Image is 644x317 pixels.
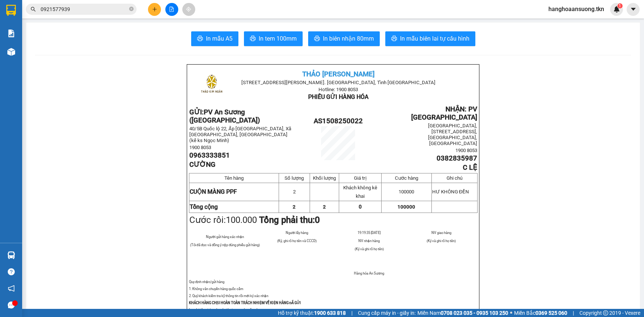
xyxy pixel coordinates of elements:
[343,185,377,199] span: Khách không kê khai
[31,7,36,12] span: search
[293,189,296,194] span: 2
[354,175,366,181] span: Giá trị
[286,231,308,235] span: Người lấy hàng
[293,204,296,210] span: 2
[359,204,362,210] span: 0
[8,268,15,275] span: question-circle
[190,243,260,247] span: (Tôi đã đọc và đồng ý nộp đúng phiếu gửi hàng)
[129,7,134,11] span: close-circle
[455,148,477,153] span: 1900 8053
[323,204,326,210] span: 2
[7,251,15,259] img: warehouse-icon
[189,287,243,291] span: 1. Không vân chuyển hàng quốc cấm
[152,7,157,12] span: plus
[437,154,477,162] span: 0382835987
[431,231,451,235] span: NV giao hàng
[417,309,508,317] span: Miền Nam
[244,31,303,46] button: printerIn tem 100mm
[411,105,477,121] span: NHẬN: PV [GEOGRAPHIC_DATA]
[259,34,297,43] span: In tem 100mm
[302,70,375,78] span: THẢO [PERSON_NAME]
[189,215,320,225] span: Cước rồi:
[427,239,456,243] span: (Ký và ghi rõ họ tên)
[543,4,610,14] span: hanghoaansuong.tkn
[277,239,317,243] span: (Ký, ghi rõ họ tên và CCCD)
[603,310,608,316] span: copyright
[191,31,238,46] button: printerIn mẫu A5
[189,108,260,124] span: PV An Sương ([GEOGRAPHIC_DATA])
[358,239,380,243] span: NV nhận hàng
[259,215,320,225] strong: Tổng phải thu:
[358,309,416,317] span: Cung cấp máy in - giấy in:
[189,145,211,150] span: 1900 8053
[315,215,320,225] span: 0
[250,35,256,42] span: printer
[169,7,174,12] span: file-add
[323,34,374,43] span: In biên nhận 80mm
[129,6,134,13] span: close-circle
[278,309,346,317] span: Hỗ trợ kỹ thuật:
[190,188,237,195] span: CUỘN MÀNG PPF
[432,189,469,194] span: HƯ KHÔNG ĐỀN
[613,6,620,13] img: icon-new-feature
[535,310,567,316] strong: 0369 525 060
[189,151,230,159] span: 0963333851
[6,5,16,16] img: logo-vxr
[189,126,291,143] span: 40/5B Quốc lộ 22, Ấp [GEOGRAPHIC_DATA], Xã [GEOGRAPHIC_DATA], [GEOGRAPHIC_DATA] (kế ks Ngọc Minh)
[358,231,380,235] span: 19:19:35 [DATE]
[165,3,178,16] button: file-add
[400,34,469,43] span: In mẫu biên lai tự cấu hình
[313,175,336,181] span: Khối lượng
[224,175,244,181] span: Tên hàng
[399,189,414,194] span: 100000
[148,3,161,16] button: plus
[314,35,320,42] span: printer
[619,3,621,8] span: 1
[391,35,397,42] span: printer
[41,5,128,13] input: Tìm tên, số ĐT hoặc mã đơn
[441,310,508,316] strong: 0708 023 035 - 0935 103 250
[397,204,415,210] span: 100000
[226,215,257,225] span: 100.000
[318,87,358,92] span: Hotline: 1900 8053
[206,235,244,239] span: Người gửi hàng xác nhận
[308,93,369,100] span: PHIẾU GỬI HÀNG HÓA
[193,67,230,103] img: logo
[355,247,384,251] span: (Ký và ghi rõ họ tên)
[514,309,567,317] span: Miền Bắc
[186,7,191,12] span: aim
[463,163,477,172] span: C LỆ
[8,285,15,292] span: notification
[395,175,418,181] span: Cước hàng
[8,302,15,309] span: message
[573,309,574,317] span: |
[189,294,268,298] span: 2. Quý khách kiểm tra kỹ thông tin rồi mới ký xác nhận
[189,301,301,305] strong: KHÁCH HÀNG CHỊU HOÀN TOÀN TRÁCH NHIỆM VỀ KIỆN HÀNG ĐÃ GỬI
[7,48,15,56] img: warehouse-icon
[285,175,304,181] span: Số lượng
[308,31,380,46] button: printerIn biên nhận 80mm
[354,271,384,275] span: Hàng hóa An Sương
[630,6,637,13] span: caret-down
[385,31,475,46] button: printerIn mẫu biên lai tự cấu hình
[190,203,218,210] strong: Tổng cộng
[314,310,346,316] strong: 1900 633 818
[447,175,462,181] span: Ghi chú
[241,80,435,85] span: [STREET_ADDRESS][PERSON_NAME]. [GEOGRAPHIC_DATA], Tỉnh [GEOGRAPHIC_DATA]
[197,35,203,42] span: printer
[617,3,623,8] sup: 1
[189,308,259,312] span: Lưu ý: biên nhận này có giá trị trong vòng 5 ngày
[189,280,224,284] span: Quy định nhận/gửi hàng
[314,117,363,125] span: AS1508250022
[189,108,260,124] strong: GỬI:
[510,311,512,314] span: ⚪️
[206,34,233,43] span: In mẫu A5
[627,3,640,16] button: caret-down
[182,3,195,16] button: aim
[7,30,15,37] img: solution-icon
[351,309,352,317] span: |
[428,123,477,146] span: [GEOGRAPHIC_DATA], [STREET_ADDRESS], [GEOGRAPHIC_DATA], [GEOGRAPHIC_DATA]
[189,161,216,169] span: CƯỜNG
